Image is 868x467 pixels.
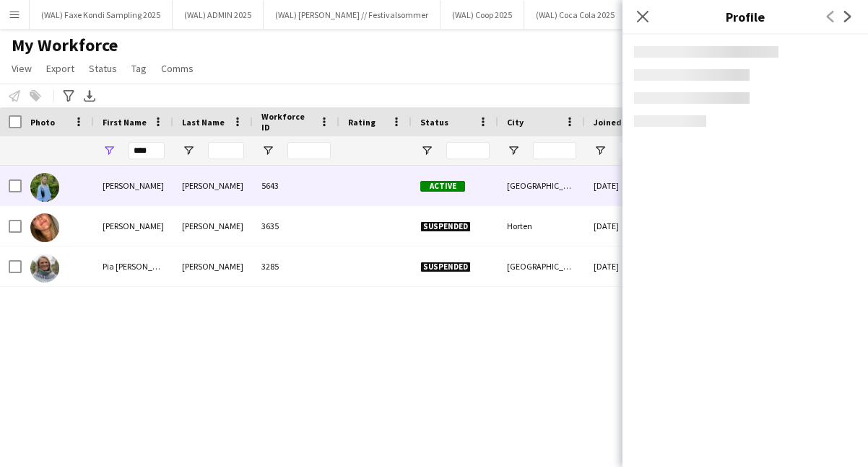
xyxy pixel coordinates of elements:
img: Pia Andreassen Helland [30,173,59,202]
app-action-btn: Advanced filters [60,87,77,104]
div: [DATE] [585,246,672,286]
a: View [6,59,38,78]
a: Export [40,59,80,78]
span: Status [89,62,117,75]
span: My Workforce [12,35,118,56]
img: Pia Ingrid Patricia Walker [30,254,59,283]
span: Photo [30,117,55,128]
span: View [12,62,32,75]
div: [DATE] [585,166,672,205]
a: Comms [155,59,199,78]
span: Status [420,117,448,128]
span: Active [420,181,465,192]
span: Rating [348,117,376,128]
div: [PERSON_NAME] [173,246,253,286]
div: [GEOGRAPHIC_DATA] [498,246,585,286]
div: 3285 [253,246,339,286]
button: (WAL) Faxe Kondi Sampling 2025 [30,1,173,29]
div: [PERSON_NAME] [173,206,253,246]
div: [PERSON_NAME] [173,166,253,205]
input: Joined Filter Input [620,142,663,159]
div: 5643 [253,166,339,205]
button: Open Filter Menu [182,144,195,157]
button: (WAL) Coop 2025 [440,1,524,29]
div: 3635 [253,206,339,246]
span: Suspended [420,262,471,272]
span: Tag [131,62,147,75]
button: Open Filter Menu [103,144,116,157]
a: Tag [126,59,152,78]
div: [PERSON_NAME] [94,206,173,246]
span: City [507,117,524,128]
input: City Filter Input [533,142,576,159]
div: Horten [498,206,585,246]
img: Pia Gundersen [30,213,59,242]
div: [GEOGRAPHIC_DATA] [498,166,585,205]
span: Joined [594,117,622,128]
span: Comms [161,62,194,75]
button: Open Filter Menu [420,144,433,157]
input: Last Name Filter Input [208,142,244,159]
app-action-btn: Export XLSX [81,87,98,104]
button: Open Filter Menu [507,144,520,157]
span: First Name [103,117,147,128]
div: Pia [PERSON_NAME] [PERSON_NAME] [94,246,173,286]
div: [PERSON_NAME] [94,166,173,205]
input: First Name Filter Input [129,142,165,159]
input: Status Filter Input [446,142,490,159]
a: Status [83,59,123,78]
input: Workforce ID Filter Input [287,142,331,159]
span: Last Name [182,117,225,128]
button: (WAL) Coca Cola 2025 [524,1,627,29]
span: Workforce ID [261,111,313,133]
div: [DATE] [585,206,672,246]
span: Export [46,62,74,75]
span: Suspended [420,221,471,232]
button: Open Filter Menu [594,144,607,157]
button: (WAL) [PERSON_NAME] // Festivalsommer [264,1,440,29]
button: Open Filter Menu [261,144,274,157]
button: (WAL) ADMIN 2025 [173,1,264,29]
h3: Profile [622,7,868,26]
